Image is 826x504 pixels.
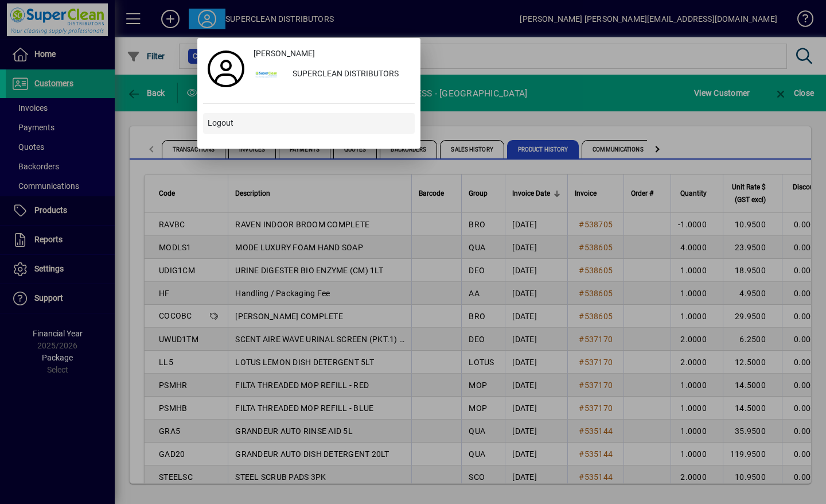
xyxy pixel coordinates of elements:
a: Profile [203,59,249,79]
button: Logout [203,113,415,134]
span: Logout [208,117,233,129]
div: SUPERCLEAN DISTRIBUTORS [283,64,415,85]
a: [PERSON_NAME] [249,44,415,64]
span: [PERSON_NAME] [254,48,315,60]
button: SUPERCLEAN DISTRIBUTORS [249,64,415,85]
